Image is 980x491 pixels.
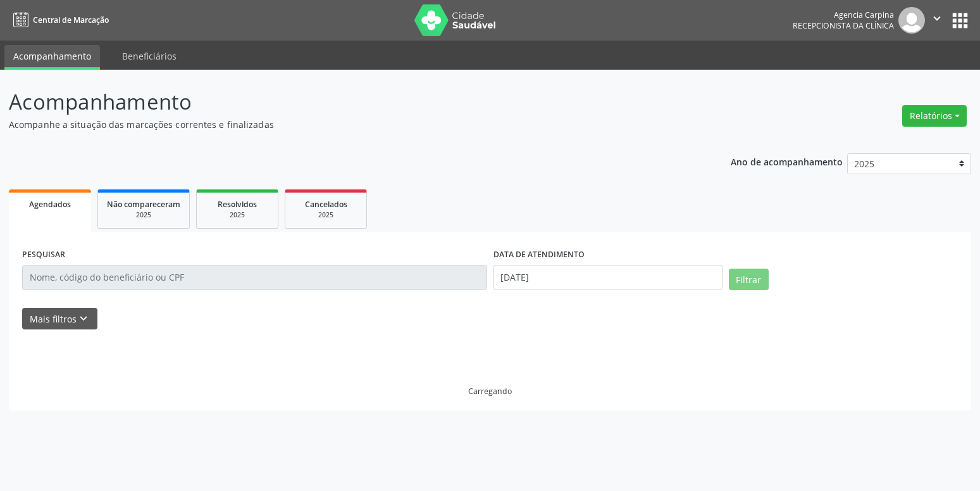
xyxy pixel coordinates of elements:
button: Filtrar [729,269,769,290]
a: Central de Marcação [9,10,109,30]
i: keyboard_arrow_down [77,312,90,326]
img: img [898,7,925,34]
span: Central de Marcação [33,15,109,25]
p: Acompanhamento [9,86,683,118]
span: Não compareceram [107,199,180,210]
input: Nome, código do beneficiário ou CPF [22,265,487,290]
span: Resolvidos [218,199,257,210]
i:  [930,11,944,25]
button: apps [949,10,971,32]
div: Agencia Carpina [793,10,894,20]
input: Selecione um intervalo [493,265,723,290]
div: 2025 [107,210,180,220]
div: 2025 [294,210,357,220]
p: Ano de acompanhamento [731,153,843,169]
label: DATA DE ATENDIMENTO [493,245,585,265]
a: Beneficiários [113,45,185,67]
p: Acompanhe a situação das marcações correntes e finalizadas [9,118,683,131]
span: Cancelados [305,199,347,210]
a: Acompanhamento [4,45,100,70]
span: Recepcionista da clínica [793,20,894,31]
button: Mais filtroskeyboard_arrow_down [22,308,97,330]
div: 2025 [206,210,269,220]
label: PESQUISAR [22,245,65,265]
button:  [925,7,949,34]
button: Relatórios [902,105,967,127]
span: Agendados [29,199,71,210]
div: Carregando [468,386,512,397]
